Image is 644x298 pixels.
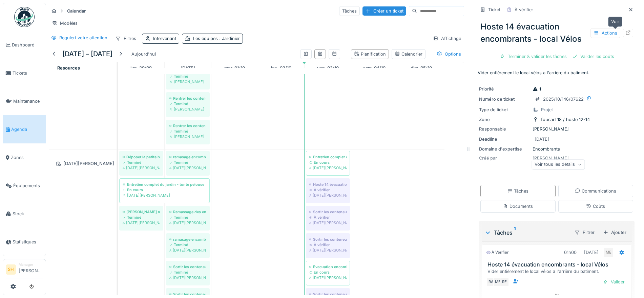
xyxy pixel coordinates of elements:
li: SH [6,264,16,275]
div: Ajouter [600,228,629,237]
div: Valider [600,277,627,286]
div: Calendrier [395,51,422,57]
div: Tâches [339,6,360,16]
div: Affichage [430,34,464,43]
div: Domaine d'expertise [479,146,530,152]
div: Terminé [169,128,206,134]
a: 29 septembre 2025 [129,63,153,73]
a: Agenda [3,115,46,143]
div: Sortir les conteneurs + ramassage des encombrants [169,292,206,297]
div: Déposer la petite broyeuse chez Vpro pour l'entretien et la remise en service [123,154,160,160]
div: Rentrer les conteneurs [169,96,206,101]
div: RE [500,277,509,287]
div: Modèles [49,18,81,28]
a: Maintenance [3,87,46,115]
div: Voir [608,17,622,26]
div: [DATE][PERSON_NAME] [123,165,160,171]
span: Équipements [13,182,43,189]
a: Équipements [3,172,46,200]
div: En cours [309,270,347,275]
div: Tâches [484,229,569,237]
div: Terminé [169,74,206,79]
div: [DATE][PERSON_NAME] [169,220,206,225]
div: Entretien complet du jardin - tonte pelouse [309,154,347,160]
div: [DATE][PERSON_NAME] [309,193,347,198]
div: Terminé [169,215,206,220]
div: foucart 18 / hoste 12-14 [541,116,590,123]
div: Valider les coûts [569,52,617,61]
div: [DATE][PERSON_NAME] [309,220,347,225]
div: [PERSON_NAME] [479,126,635,132]
div: Rentrer les conteneurs [169,123,206,128]
a: Stock [3,200,46,228]
div: [PERSON_NAME] mise à [GEOGRAPHIC_DATA][DATE] et [DATE] [123,209,160,215]
a: 5 octobre 2025 [409,63,434,73]
div: À vérifier [309,187,347,193]
div: Hoste 14 évacuation encombrants - local Vélos [478,18,636,48]
div: Vider entièrement le local vélos a l'arrière du batiment. [487,268,629,275]
div: [DATE][PERSON_NAME] [169,275,206,280]
div: Documents [503,203,533,210]
div: Zone [479,116,530,123]
a: 2 octobre 2025 [269,63,293,73]
span: Zones [11,154,43,161]
div: ramasage encombrants APOLLO 1 + garage Apollo enlevemnt des encombrants dans l'entrée + cage d'es... [169,154,206,160]
div: ME [493,277,502,287]
div: Terminé [169,270,206,275]
div: Sortir les conteneurs + ramassage des encombrants [309,292,347,297]
div: [DATE][PERSON_NAME] [309,165,347,171]
div: Filtres [112,34,139,43]
li: [PERSON_NAME] [19,262,43,277]
div: Tâches [507,188,528,194]
a: Dashboard [3,31,46,59]
a: 30 septembre 2025 [179,63,197,73]
a: Tickets [3,59,46,87]
div: [DATE][PERSON_NAME] [309,247,347,253]
span: Agenda [11,126,43,133]
div: Planification [354,51,386,57]
img: Badge_color-CXgf-gQk.svg [14,7,35,27]
div: 1 [533,86,541,92]
div: RA [486,277,496,287]
div: Voir tous les détails [532,160,585,170]
a: 1 octobre 2025 [223,63,247,73]
div: Sortir les conteneurs + ramassage des encombrants [309,237,347,242]
div: Aujourd'hui [129,49,159,59]
div: Coûts [586,203,605,210]
div: Evacuation encombrants à la décharge evenepoel [309,264,347,270]
div: Encombrants [479,146,635,152]
span: : Jardinier [218,36,240,41]
div: [DATE][PERSON_NAME] [123,220,160,225]
div: Numéro de ticket [479,96,530,102]
div: 01h00 [564,249,577,256]
div: [DATE][PERSON_NAME] [309,275,347,280]
div: En cours [123,187,206,193]
div: Terminé [169,160,206,165]
div: Filtrer [572,227,598,237]
div: Manager [19,262,43,267]
a: 3 octobre 2025 [315,63,340,73]
div: Actions [590,28,620,38]
div: Communications [575,188,616,194]
div: [DATE][PERSON_NAME] [53,159,112,168]
a: Statistiques [3,228,46,256]
div: Intervenant [153,35,176,42]
h3: Hoste 14 évacuation encombrants - local Vélos [487,261,629,268]
div: Terminé [123,160,160,165]
div: À vérifier [486,250,508,255]
div: [DATE][PERSON_NAME] [123,193,206,198]
div: [DATE][PERSON_NAME] [169,247,206,253]
div: Deadline [479,136,530,142]
div: Priorité [479,86,530,92]
div: [DATE] [584,249,599,256]
div: Requiert votre attention [59,35,107,41]
div: [DATE] [535,136,549,142]
div: Responsable [479,126,530,132]
div: 2025/10/146/07622 [543,96,584,102]
div: Type de ticket [479,106,530,113]
div: À vérifier [309,215,347,220]
sup: 1 [514,229,516,237]
span: Maintenance [13,98,43,104]
div: Hoste 14 évacuation encombrants - local Vélos [309,182,347,187]
div: À vérifier [309,242,347,247]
